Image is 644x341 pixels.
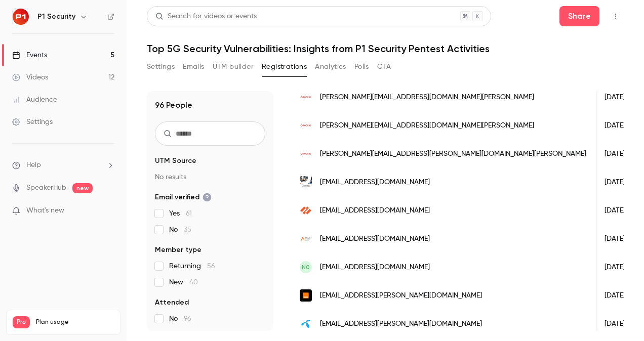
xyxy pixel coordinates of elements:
span: [PERSON_NAME][EMAIL_ADDRESS][DOMAIN_NAME][PERSON_NAME] [320,120,534,131]
img: paloaltonetworks.com [300,204,312,217]
button: Share [559,6,599,26]
span: [PERSON_NAME][EMAIL_ADDRESS][PERSON_NAME][DOMAIN_NAME][PERSON_NAME] [320,149,586,159]
span: 56 [207,263,215,270]
a: SpeakerHub [26,183,66,193]
div: Audience [12,95,57,105]
button: Emails [183,59,204,75]
button: Settings [147,59,175,75]
img: cyber.gc.ca [300,176,312,188]
span: [PERSON_NAME][EMAIL_ADDRESS][DOMAIN_NAME][PERSON_NAME] [320,92,534,103]
img: orange.com [300,289,312,302]
img: P1 Security [13,9,29,25]
span: Yes [169,208,192,219]
div: Events [12,50,47,60]
h1: 96 People [155,99,192,111]
button: Registrations [262,59,307,75]
span: n0 [302,263,310,272]
span: Pro [13,316,30,328]
button: CTA [377,59,391,75]
span: [EMAIL_ADDRESS][PERSON_NAME][DOMAIN_NAME] [320,319,482,329]
span: [EMAIL_ADDRESS][DOMAIN_NAME] [320,177,430,188]
span: Help [26,160,41,170]
span: 40 [189,279,198,286]
img: axiatadigitallabs.com [300,233,312,245]
span: 35 [184,226,191,233]
h1: Top 5G Security Vulnerabilities: Insights from P1 Security Pentest Activities [147,42,624,55]
li: help-dropdown-opener [12,160,114,170]
span: Email verified [155,192,212,202]
button: UTM builder [213,59,254,75]
div: Settings [12,117,53,127]
span: No [169,225,191,235]
span: 96 [184,315,191,322]
span: [EMAIL_ADDRESS][DOMAIN_NAME] [320,234,430,244]
img: rci.rogers.com [300,91,312,103]
span: Plan usage [36,318,114,326]
span: Returning [169,261,215,271]
h6: P1 Security [37,12,75,22]
span: No [169,314,191,324]
iframe: Noticeable Trigger [102,206,114,216]
span: What's new [26,205,64,216]
span: 61 [186,210,192,217]
span: Attended [155,297,189,308]
span: UTM Source [155,156,196,166]
span: [EMAIL_ADDRESS][DOMAIN_NAME] [320,262,430,273]
img: rci.rogers.com [300,119,312,132]
div: Videos [12,72,48,82]
img: rci.rogers.com [300,148,312,160]
span: new [72,183,93,193]
button: Polls [354,59,369,75]
div: Search for videos or events [155,11,257,22]
span: Member type [155,245,202,255]
img: telenor.no [300,318,312,330]
span: [EMAIL_ADDRESS][PERSON_NAME][DOMAIN_NAME] [320,290,482,301]
span: New [169,277,198,287]
p: No results [155,172,265,182]
span: [EMAIL_ADDRESS][DOMAIN_NAME] [320,205,430,216]
button: Analytics [315,59,346,75]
